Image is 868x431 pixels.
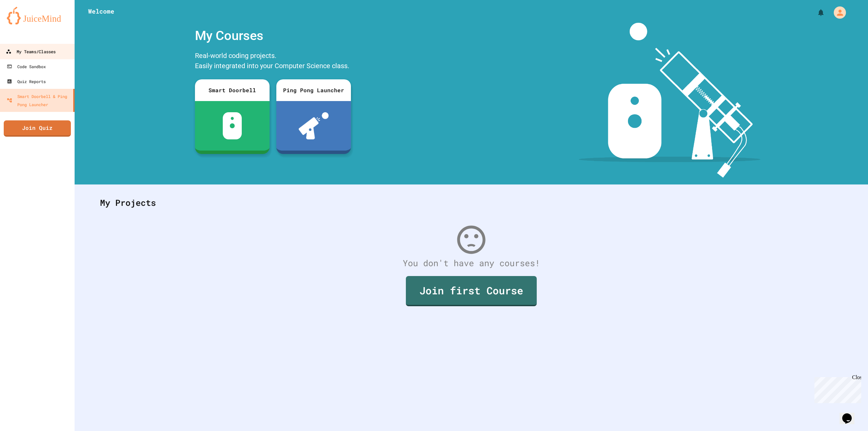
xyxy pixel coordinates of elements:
[223,112,242,139] img: sdb-white.svg
[299,112,329,139] img: ppl-with-ball.png
[579,23,761,178] img: banner-image-my-projects.png
[406,276,537,306] a: Join first Course
[827,5,848,20] div: My Account
[276,79,351,101] div: Ping Pong Launcher
[3,3,47,43] div: Chat with us now!Close
[840,404,861,424] iframe: chat widget
[812,374,861,403] iframe: chat widget
[7,92,71,109] div: Smart Doorbell & Ping Pong Launcher
[195,79,270,101] div: Smart Doorbell
[192,49,354,74] div: Real-world coding projects. Easily integrated into your Computer Science class.
[7,77,46,85] div: Quiz Reports
[93,190,849,216] div: My Projects
[7,62,46,71] div: Code Sandbox
[804,7,827,18] div: My Notifications
[4,120,71,137] a: Join Quiz
[192,23,354,49] div: My Courses
[6,47,56,56] div: My Teams/Classes
[7,7,68,24] img: logo-orange.svg
[93,257,849,270] div: You don't have any courses!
